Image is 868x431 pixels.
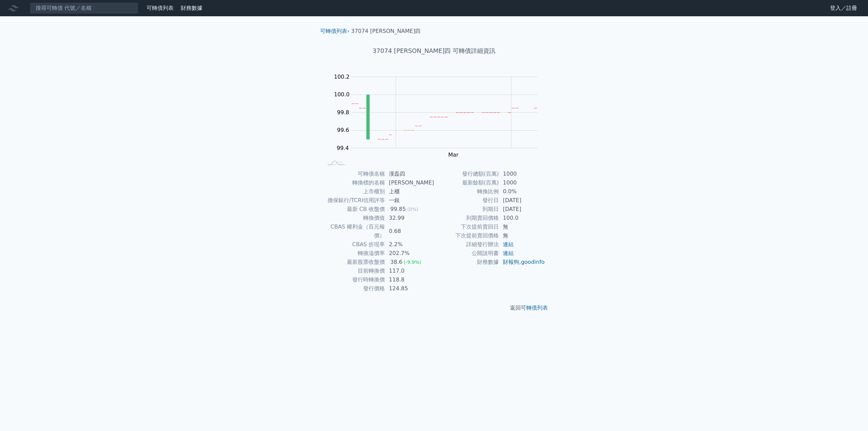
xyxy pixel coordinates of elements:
[434,249,499,258] td: 公開說明書
[323,267,385,275] td: 目前轉換價
[499,231,545,240] td: 無
[434,222,499,231] td: 下次提前賣回日
[448,152,459,158] tspan: Mar
[323,205,385,214] td: 最新 CB 收盤價
[323,249,385,258] td: 轉換溢價率
[323,196,385,205] td: 擔保銀行/TCRI信用評等
[337,127,349,133] tspan: 99.6
[385,214,434,222] td: 32.99
[499,170,545,178] td: 1000
[434,205,499,214] td: 到期日
[499,258,545,267] td: ,
[385,196,434,205] td: 一銀
[315,304,553,312] p: 返回
[499,196,545,205] td: [DATE]
[334,74,350,80] tspan: 100.2
[499,222,545,231] td: 無
[323,258,385,267] td: 最新股票收盤價
[385,187,434,196] td: 上櫃
[499,214,545,222] td: 100.0
[434,214,499,222] td: 到期賣回價格
[351,27,421,35] li: 37074 [PERSON_NAME]四
[320,27,349,35] li: ›
[499,187,545,196] td: 0.0%
[434,231,499,240] td: 下次提前賣回價格
[521,259,545,265] a: goodinfo
[323,284,385,293] td: 發行價格
[337,109,349,116] tspan: 99.8
[499,205,545,214] td: [DATE]
[389,205,407,214] div: 99.85
[385,267,434,275] td: 117.0
[331,74,548,158] g: Chart
[146,5,174,11] a: 可轉債列表
[407,207,418,212] span: (0%)
[385,240,434,249] td: 2.2%
[521,305,548,311] a: 可轉債列表
[30,2,138,14] input: 搜尋可轉債 代號／名稱
[323,222,385,240] td: CBAS 權利金（百元報價）
[499,178,545,187] td: 1000
[315,46,553,56] h1: 37074 [PERSON_NAME]四 可轉債詳細資訊
[323,170,385,178] td: 可轉債名稱
[323,187,385,196] td: 上市櫃別
[337,145,349,151] tspan: 99.4
[385,249,434,258] td: 202.7%
[825,3,863,14] a: 登入／註冊
[334,91,350,98] tspan: 100.0
[385,222,434,240] td: 0.68
[389,258,404,267] div: 38.6
[323,240,385,249] td: CBAS 折現率
[434,178,499,187] td: 最新餘額(百萬)
[323,275,385,284] td: 發行時轉換價
[385,170,434,178] td: 漢磊四
[434,196,499,205] td: 發行日
[385,275,434,284] td: 118.8
[434,258,499,267] td: 財務數據
[503,241,514,248] a: 連結
[320,28,347,34] a: 可轉債列表
[385,178,434,187] td: [PERSON_NAME]
[434,240,499,249] td: 詳細發行辦法
[434,170,499,178] td: 發行總額(百萬)
[503,250,514,256] a: 連結
[404,259,421,265] span: (-9.9%)
[181,5,202,11] a: 財務數據
[503,259,519,265] a: 財報狗
[434,187,499,196] td: 轉換比例
[323,214,385,222] td: 轉換價值
[323,178,385,187] td: 轉換標的名稱
[385,284,434,293] td: 124.85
